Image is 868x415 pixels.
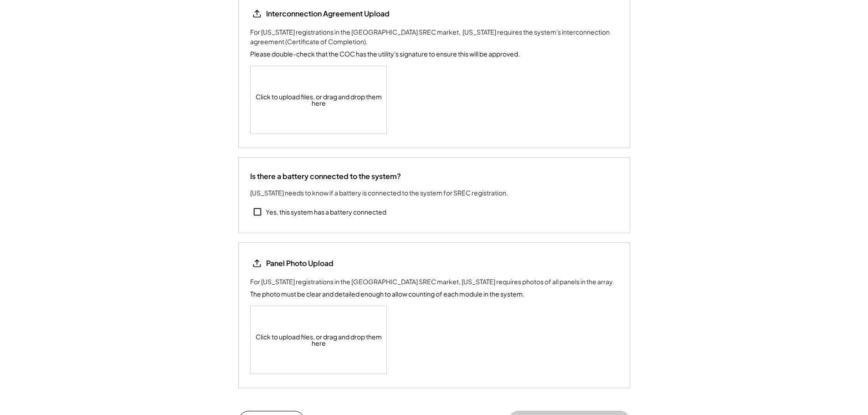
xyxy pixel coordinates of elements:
div: For [US_STATE] registrations in the [GEOGRAPHIC_DATA] SREC market, [US_STATE] requires the system... [250,27,618,46]
div: The photo must be clear and detailed enough to allow counting of each module in the system. [250,289,524,299]
div: Yes, this system has a battery connected [266,208,386,217]
div: For [US_STATE] registrations in the [GEOGRAPHIC_DATA] SREC market, [US_STATE] requires photos of ... [250,277,614,287]
div: Panel Photo Upload [266,258,334,268]
div: [US_STATE] needs to know if a battery is connected to the system for SREC registration. [250,188,508,198]
div: Please double-check that the COC has the utility's signature to ensure this will be approved. [250,49,520,59]
div: Is there a battery connected to the system? [250,171,401,181]
div: Click to upload files, or drag and drop them here [251,66,387,133]
div: Click to upload files, or drag and drop them here [251,306,387,374]
div: Interconnection Agreement Upload [266,9,390,19]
